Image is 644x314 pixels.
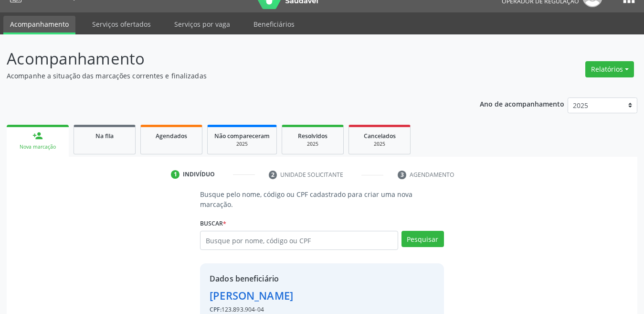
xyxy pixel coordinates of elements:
[168,16,237,32] a: Serviços por vaga
[401,231,444,247] button: Pesquisar
[480,97,564,109] p: Ano de acompanhamento
[289,141,337,148] div: 2025
[200,231,398,250] input: Busque por nome, código ou CPF
[585,61,634,77] button: Relatórios
[183,170,215,179] div: Indivíduo
[210,305,222,314] span: CPF:
[210,305,434,314] div: 123.893.904-04
[210,288,434,303] div: [PERSON_NAME]
[3,16,75,34] a: Acompanhamento
[214,141,270,148] div: 2025
[95,132,114,140] span: Na fila
[13,143,62,151] div: Nova marcação
[247,16,301,32] a: Beneficiários
[156,132,187,140] span: Agendados
[298,132,327,140] span: Resolvidos
[200,189,444,209] p: Busque pelo nome, código ou CPF cadastrado para criar uma nova marcação.
[364,132,396,140] span: Cancelados
[32,130,43,141] div: person_add
[7,71,448,81] p: Acompanhe a situação das marcações correntes e finalizadas
[214,132,270,140] span: Não compareceram
[200,216,226,231] label: Buscar
[7,47,448,71] p: Acompanhamento
[85,16,158,32] a: Serviços ofertados
[171,170,179,179] div: 1
[356,141,403,148] div: 2025
[210,273,434,284] div: Dados beneficiário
